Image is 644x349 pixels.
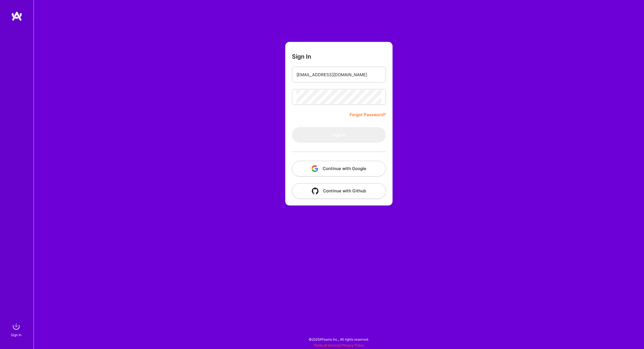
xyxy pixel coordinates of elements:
[312,165,318,172] img: icon
[11,321,22,332] img: sign in
[350,111,386,118] a: Forgot Password?
[296,68,381,82] input: Email...
[292,53,311,60] h3: Sign In
[12,321,22,338] a: sign inSign In
[342,343,364,347] a: Privacy Policy
[34,332,644,346] div: © 2025 ATeams Inc., All rights reserved.
[11,332,22,338] div: Sign In
[312,188,319,194] img: icon
[292,183,386,199] button: Continue with Github
[11,11,22,21] img: logo
[313,343,340,347] a: Terms of Service
[292,161,386,176] button: Continue with Google
[292,127,386,143] button: Sign In
[313,343,364,347] span: |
